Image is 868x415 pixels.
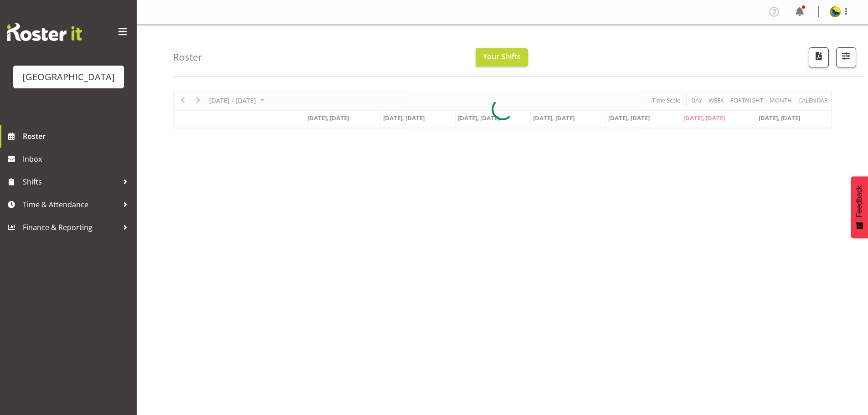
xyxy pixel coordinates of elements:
[851,176,868,238] button: Feedback - Show survey
[23,175,118,189] span: Shifts
[476,48,528,67] button: Your Shifts
[483,51,521,61] span: Your Shifts
[855,185,863,217] span: Feedback
[809,47,829,67] button: Download a PDF of the roster according to the set date range.
[23,152,132,166] span: Inbox
[173,52,202,62] h4: Roster
[836,47,856,67] button: Filter Shifts
[23,198,118,211] span: Time & Attendance
[23,220,118,234] span: Finance & Reporting
[7,23,82,41] img: Rosterit website logo
[22,70,115,84] div: [GEOGRAPHIC_DATA]
[23,129,132,143] span: Roster
[830,6,841,17] img: gemma-hall22491374b5f274993ff8414464fec47f.png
